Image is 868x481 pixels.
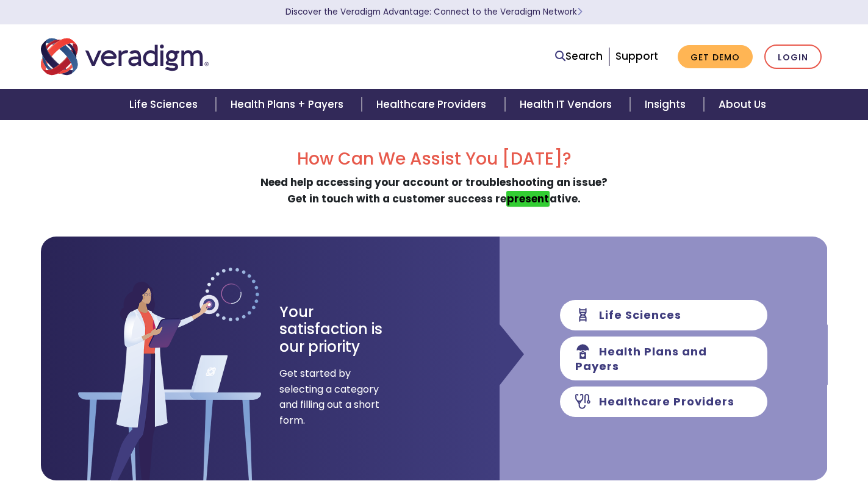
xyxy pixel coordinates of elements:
[505,89,630,120] a: Health IT Vendors
[216,89,362,120] a: Health Plans + Payers
[285,6,583,18] a: Discover the Veradigm Advantage: Connect to the Veradigm NetworkLearn More
[704,89,781,120] a: About Us
[279,304,404,356] h3: Your satisfaction is our priority
[41,37,209,77] img: Veradigm logo
[615,49,658,63] a: Support
[362,89,504,120] a: Healthcare Providers
[115,89,216,120] a: Life Sciences
[260,175,608,207] strong: Need help accessing your account or troubleshooting an issue? Get in touch with a customer succes...
[764,45,822,69] a: Login
[41,149,828,169] h2: How Can We Assist You [DATE]?
[279,366,380,428] span: Get started by selecting a category and filling out a short form.
[678,45,753,69] a: Get Demo
[555,48,603,65] a: Search
[630,89,704,120] a: Insights
[577,6,583,18] span: Learn More
[506,191,550,207] em: present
